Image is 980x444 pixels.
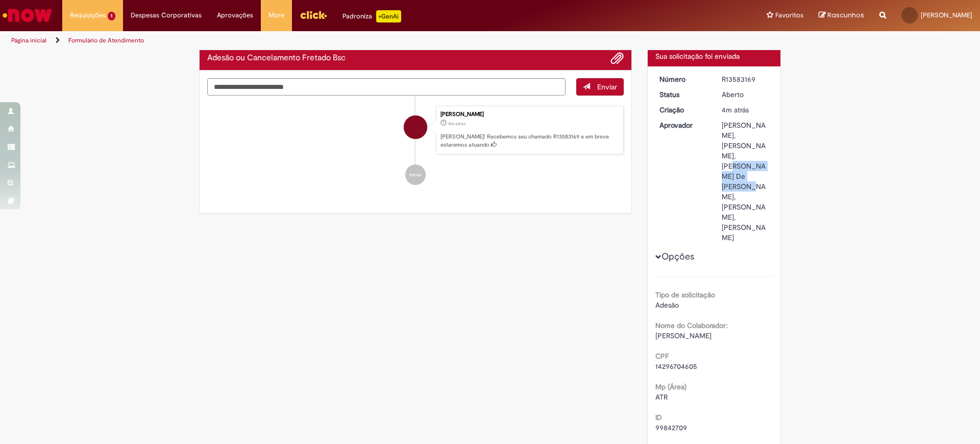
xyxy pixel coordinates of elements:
[655,331,712,340] span: [PERSON_NAME]
[722,74,769,84] div: R13583169
[652,120,715,130] dt: Aprovador
[342,10,401,22] div: Padroniza
[576,78,624,96] button: Enviar
[652,74,715,84] dt: Número
[448,121,465,127] time: 30/09/2025 17:13:32
[819,11,864,20] a: Rascunhos
[597,82,617,91] span: Enviar
[655,300,679,310] span: Adesão
[610,52,624,65] button: Adicionar anexos
[1,5,54,26] img: ServiceNow
[448,121,465,127] span: 4m atrás
[70,10,106,20] span: Requisições
[652,89,715,100] dt: Status
[655,321,727,330] b: Nome do Colaborador:
[655,413,662,422] b: ID
[131,10,202,20] span: Despesas Corporativas
[775,10,803,20] span: Favoritos
[440,133,618,149] p: [PERSON_NAME]! Recebemos seu chamado R13583169 e em breve estaremos atuando.
[722,89,769,100] div: Aberto
[268,10,284,20] span: More
[207,54,346,63] h2: Adesão ou Cancelamento Fretado Bsc Histórico de tíquete
[207,96,624,196] ul: Histórico de tíquete
[655,290,715,299] b: Tipo de solicitação
[655,362,697,371] span: 14296704605
[655,382,687,391] b: Mp (Área)
[655,423,687,432] span: 99842709
[655,352,669,361] b: CPF
[827,10,864,20] span: Rascunhos
[722,105,749,114] time: 30/09/2025 17:13:32
[207,106,624,155] li: Beatriz Silveira Duarte
[68,36,144,44] a: Formulário de Atendimento
[207,78,566,96] textarea: Digite sua mensagem aqui...
[440,111,618,118] div: [PERSON_NAME]
[655,52,740,61] span: Sua solicitação foi enviada
[921,11,972,19] span: [PERSON_NAME]
[655,392,668,402] span: ATR
[11,36,46,44] a: Página inicial
[404,115,427,139] div: Beatriz Silveira Duarte
[108,12,115,20] span: 1
[722,105,749,114] span: 4m atrás
[722,105,769,115] div: 30/09/2025 17:13:32
[217,10,253,20] span: Aprovações
[300,7,327,22] img: click_logo_yellow_360x200.png
[652,105,715,115] dt: Criação
[8,31,646,50] ul: Trilhas de página
[722,120,769,243] div: [PERSON_NAME], [PERSON_NAME], [PERSON_NAME] De [PERSON_NAME], [PERSON_NAME], [PERSON_NAME]
[376,10,401,22] p: +GenAi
